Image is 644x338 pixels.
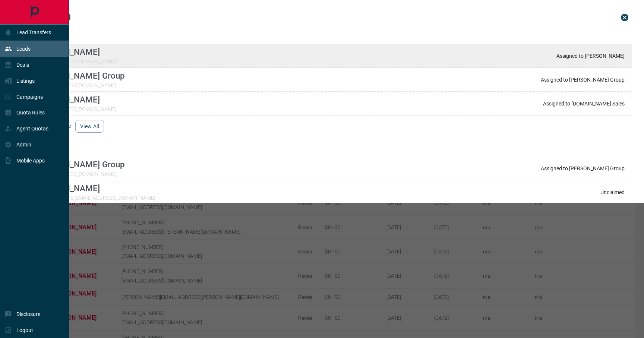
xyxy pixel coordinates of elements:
p: [EMAIL_ADDRESS][DOMAIN_NAME] [36,106,116,112]
button: view all [75,120,104,133]
p: [EMAIL_ADDRESS][DOMAIN_NAME] [36,82,125,88]
h3: name matches [28,34,632,40]
p: [EMAIL_ADDRESS][DOMAIN_NAME] [36,59,116,64]
p: [PERSON_NAME] [36,95,116,104]
p: Assigned to [PERSON_NAME] [556,53,625,59]
p: [PERSON_NAME] Group [36,71,125,80]
p: Assigned to [PERSON_NAME] Group [541,165,625,171]
p: [PERSON_NAME][EMAIL_ADDRESS][DOMAIN_NAME] [36,195,155,201]
p: [PERSON_NAME] Group [36,159,125,169]
p: Assigned to [DOMAIN_NAME] Sales [543,101,625,107]
p: [PERSON_NAME] [36,183,155,193]
p: Assigned to [PERSON_NAME] Group [541,77,625,83]
button: close search bar [617,10,632,25]
p: [EMAIL_ADDRESS][DOMAIN_NAME] [36,171,125,177]
div: ...and 58 more [28,116,632,137]
p: [PERSON_NAME] [36,47,116,57]
h3: email matches [28,146,632,152]
p: Unclaimed [600,189,625,195]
